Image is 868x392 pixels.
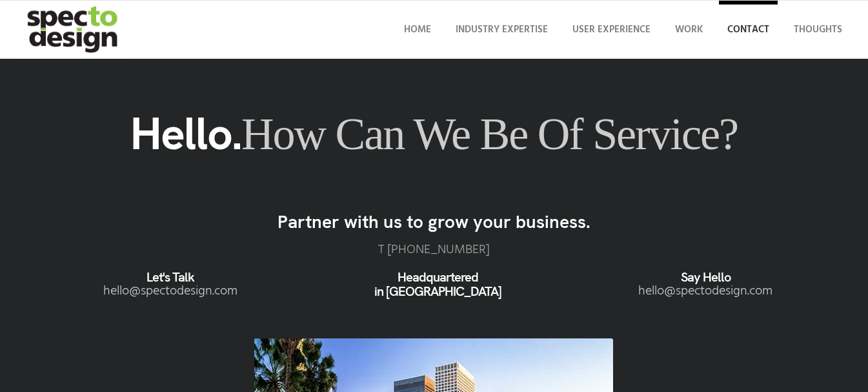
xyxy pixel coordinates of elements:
[32,104,836,163] h1: Hello.
[456,22,548,37] span: Industry Expertise
[564,1,659,59] a: User Experience
[638,281,772,302] a: moc.ngisedotceps@olleh
[32,243,836,257] p: T ‪[PHONE_NUMBER]‬
[785,1,851,59] a: Thoughts
[17,1,130,59] img: specto-logo-2020
[667,1,711,59] a: Work
[675,22,703,37] span: Work
[447,1,556,59] a: Industry Expertise
[404,22,431,37] span: Home
[719,1,778,59] a: Contact
[103,281,237,302] a: moc.ngisedotceps@olleh
[794,22,842,37] span: Thoughts
[396,1,439,59] a: Home
[572,270,840,284] h6: Say Hello
[241,109,738,159] span: How can we be of service?
[572,22,651,37] span: User Experience
[37,270,305,284] h6: Let's Talk
[32,212,836,232] h3: Partner with us to grow your business.
[727,22,769,37] span: Contact
[305,270,572,298] h6: Headquartered in [GEOGRAPHIC_DATA]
